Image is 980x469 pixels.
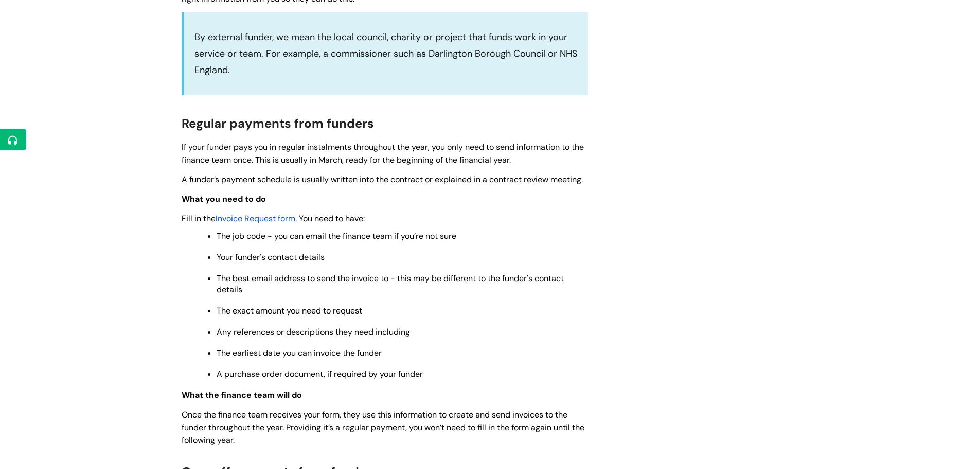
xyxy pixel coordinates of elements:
[295,213,365,224] span: . You need to have:
[217,252,325,263] span: Your funder's contact details
[216,213,295,224] span: Invoice Request form
[194,29,578,79] p: By external funder, we mean the local council, charity or project that funds work in your service...
[216,212,295,224] a: Invoice Request form
[182,409,584,446] span: Once the finance team receives your form, they use this information to create and send invoices t...
[182,142,584,165] span: If your funder pays you in regular instalments throughout the year, you only need to send informa...
[182,174,583,185] span: A funder’s payment schedule is usually written into the contract or explained in a contract revie...
[182,390,302,401] span: What the finance team will do
[217,326,410,337] span: Any references or descriptions they need including
[182,213,216,224] span: Fill in the
[217,231,456,241] span: The job code - you can email the finance team if you’re not sure
[182,115,374,131] span: Regular payments from funders
[217,273,564,295] span: The best email address to send the invoice to - this may be different to the funder's contact det...
[182,194,266,204] span: What you need to do
[217,348,382,358] span: The earliest date you can invoice the funder
[217,305,362,316] span: The exact amount you need to request
[217,369,423,379] span: A purchase order document, if required by your funder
